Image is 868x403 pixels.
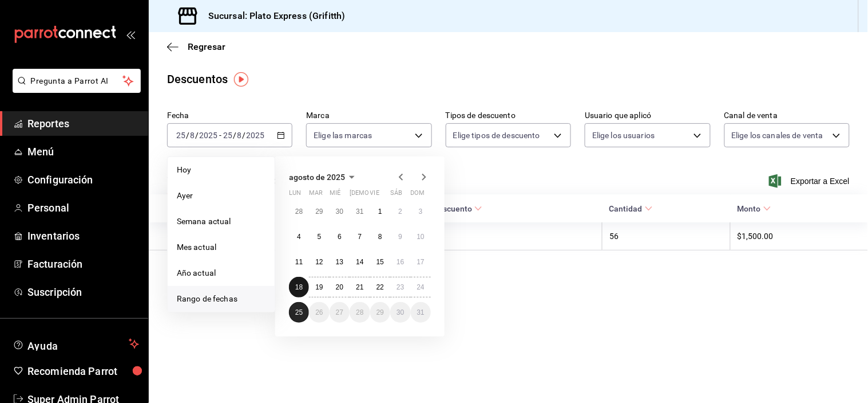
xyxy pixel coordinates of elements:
abbr: 7 de agosto de 2025 [358,233,362,241]
span: / [195,131,199,140]
span: Regresar [188,41,225,52]
span: Ayer [177,190,265,202]
abbr: 23 de agosto de 2025 [397,283,404,291]
abbr: 31 de julio de 2025 [356,208,363,216]
button: 10 de agosto de 2025 [411,226,431,247]
abbr: 2 de agosto de 2025 [398,208,402,216]
input: ---- [246,131,265,140]
button: 17 de agosto de 2025 [411,252,431,272]
span: Facturación [27,256,139,272]
button: 27 de agosto de 2025 [330,302,350,323]
h3: Sucursal: Plato Express (Grifitth) [199,9,345,23]
abbr: domingo [411,189,425,201]
button: 29 de agosto de 2025 [370,302,390,323]
button: 9 de agosto de 2025 [390,226,410,247]
img: Tooltip marker [234,72,248,87]
span: Elige las marcas [314,130,372,141]
button: 2 de agosto de 2025 [390,201,410,222]
button: 11 de agosto de 2025 [289,252,309,272]
span: Elige los canales de venta [732,130,823,141]
abbr: 29 de julio de 2025 [315,208,323,216]
button: 19 de agosto de 2025 [309,277,329,298]
button: 31 de julio de 2025 [350,201,370,222]
abbr: 25 de agosto de 2025 [295,308,303,316]
span: Reportes [27,116,139,131]
span: Elige tipos de descuento [453,130,540,141]
button: 1 de agosto de 2025 [370,201,390,222]
abbr: 15 de agosto de 2025 [376,258,384,266]
th: Orden [398,222,603,251]
span: / [186,131,189,140]
abbr: 16 de agosto de 2025 [397,258,404,266]
button: 28 de agosto de 2025 [350,302,370,323]
input: -- [237,131,243,140]
button: Pregunta a Parrot AI [13,69,141,93]
span: Personal [27,200,139,216]
span: / [233,131,236,140]
input: -- [189,131,195,140]
button: agosto de 2025 [289,170,359,184]
span: Inventarios [27,228,139,244]
span: Ayuda [27,337,124,351]
abbr: 28 de agosto de 2025 [356,308,363,316]
abbr: 28 de julio de 2025 [295,208,303,216]
span: Semana actual [177,216,265,228]
abbr: 12 de agosto de 2025 [315,258,323,266]
abbr: 19 de agosto de 2025 [315,283,323,291]
button: 4 de agosto de 2025 [289,226,309,247]
label: Tipos de descuento [446,112,571,120]
abbr: 14 de agosto de 2025 [356,258,363,266]
abbr: 24 de agosto de 2025 [417,283,425,291]
button: 5 de agosto de 2025 [309,226,329,247]
button: 29 de julio de 2025 [309,201,329,222]
span: Cantidad [609,204,653,213]
span: Monto [738,204,771,213]
abbr: 27 de agosto de 2025 [336,308,343,316]
abbr: 11 de agosto de 2025 [295,258,303,266]
abbr: 20 de agosto de 2025 [336,283,343,291]
abbr: 1 de agosto de 2025 [378,208,382,216]
abbr: 4 de agosto de 2025 [297,233,301,241]
button: 18 de agosto de 2025 [289,277,309,298]
button: 20 de agosto de 2025 [330,277,350,298]
span: - [219,131,221,140]
span: Año actual [177,267,265,279]
button: 26 de agosto de 2025 [309,302,329,323]
abbr: 30 de julio de 2025 [336,208,343,216]
button: 15 de agosto de 2025 [370,252,390,272]
abbr: 13 de agosto de 2025 [336,258,343,266]
button: 25 de agosto de 2025 [289,302,309,323]
abbr: 10 de agosto de 2025 [417,233,425,241]
span: Menú [27,144,139,159]
button: 16 de agosto de 2025 [390,252,410,272]
abbr: 5 de agosto de 2025 [318,233,322,241]
label: Fecha [167,112,292,120]
button: 8 de agosto de 2025 [370,226,390,247]
abbr: 31 de agosto de 2025 [417,308,425,316]
abbr: 9 de agosto de 2025 [398,233,402,241]
button: 14 de agosto de 2025 [350,252,370,272]
button: 22 de agosto de 2025 [370,277,390,298]
abbr: 17 de agosto de 2025 [417,258,425,266]
abbr: 29 de agosto de 2025 [376,308,384,316]
abbr: viernes [370,189,379,201]
span: Recomienda Parrot [27,363,139,379]
th: $1,500.00 [731,222,868,251]
button: open_drawer_menu [126,30,135,39]
label: Usuario que aplicó [585,112,710,120]
abbr: 8 de agosto de 2025 [378,233,382,241]
button: Regresar [167,41,225,52]
label: Canal de venta [724,112,850,120]
abbr: 30 de agosto de 2025 [397,308,404,316]
button: 3 de agosto de 2025 [411,201,431,222]
button: 28 de julio de 2025 [289,201,309,222]
button: 12 de agosto de 2025 [309,252,329,272]
input: ---- [199,131,218,140]
a: Pregunta a Parrot AI [8,83,141,95]
input: -- [223,131,233,140]
button: 24 de agosto de 2025 [411,277,431,298]
button: 31 de agosto de 2025 [411,302,431,323]
button: 23 de agosto de 2025 [390,277,410,298]
abbr: 3 de agosto de 2025 [419,208,423,216]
